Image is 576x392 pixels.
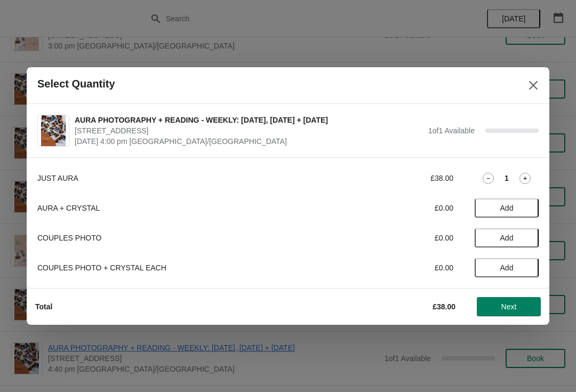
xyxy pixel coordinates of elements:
img: AURA PHOTOGRAPHY + READING - WEEKLY: FRIDAY, SATURDAY + SUNDAY | 74 Broadway Market, London, UK |... [41,115,66,146]
button: Add [475,228,539,247]
span: [DATE] 4:00 pm [GEOGRAPHIC_DATA]/[GEOGRAPHIC_DATA] [75,136,423,147]
span: 1 of 1 Available [428,126,475,135]
span: Add [500,234,514,242]
span: Add [500,204,514,212]
h2: Select Quantity [37,78,115,90]
button: Add [475,198,539,218]
div: £0.00 [355,233,453,243]
div: COUPLES PHOTO [37,233,333,243]
div: £38.00 [355,173,453,183]
button: Add [475,258,539,277]
span: AURA PHOTOGRAPHY + READING - WEEKLY: [DATE], [DATE] + [DATE] [75,115,423,125]
div: £0.00 [355,203,453,213]
span: Next [501,302,517,311]
span: Add [500,263,514,272]
button: Close [524,76,543,95]
span: [STREET_ADDRESS] [75,125,423,136]
button: Next [477,297,541,316]
strong: Total [35,302,52,311]
div: JUST AURA [37,173,333,183]
div: £0.00 [355,262,453,273]
strong: 1 [505,173,509,183]
strong: £38.00 [433,302,455,311]
div: AURA + CRYSTAL [37,203,333,213]
div: COUPLES PHOTO + CRYSTAL EACH [37,262,333,273]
